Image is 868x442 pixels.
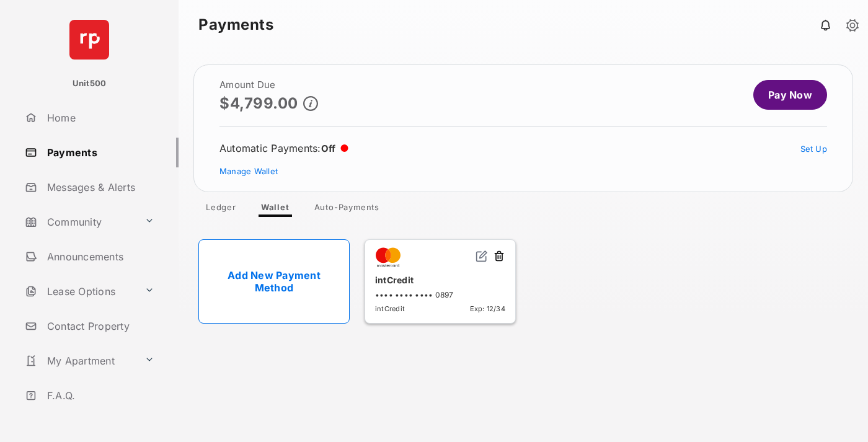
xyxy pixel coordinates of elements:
a: Lease Options [20,276,139,306]
p: Unit500 [73,77,107,90]
strong: Payments [198,17,273,32]
a: Manage Wallet [219,166,278,176]
span: intCredit [375,304,405,313]
a: Ledger [196,202,246,217]
img: svg+xml;base64,PHN2ZyB2aWV3Qm94PSIwIDAgMjQgMjQiIHdpZHRoPSIxNiIgaGVpZ2h0PSIxNiIgZmlsbD0ibm9uZSIgeG... [476,250,488,262]
a: Auto-Payments [304,202,389,217]
img: svg+xml;base64,PHN2ZyB4bWxucz0iaHR0cDovL3d3dy53My5vcmcvMjAwMC9zdmciIHdpZHRoPSI2NCIgaGVpZ2h0PSI2NC... [69,20,109,60]
a: Wallet [251,202,299,217]
a: F.A.Q. [20,381,179,410]
div: intCredit [375,270,505,290]
a: Set Up [800,144,828,154]
div: Automatic Payments : [219,142,348,154]
a: Home [20,103,179,133]
span: Exp: 12/34 [470,304,505,313]
a: My Apartment [20,346,139,376]
a: Payments [20,138,179,167]
a: Community [20,207,139,237]
a: Announcements [20,242,179,272]
a: Add New Payment Method [198,239,350,324]
div: •••• •••• •••• 0897 [375,290,505,299]
span: Off [321,143,336,154]
p: $4,799.00 [219,95,298,112]
h2: Amount Due [219,80,318,90]
a: Contact Property [20,311,179,341]
a: Messages & Alerts [20,172,179,202]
